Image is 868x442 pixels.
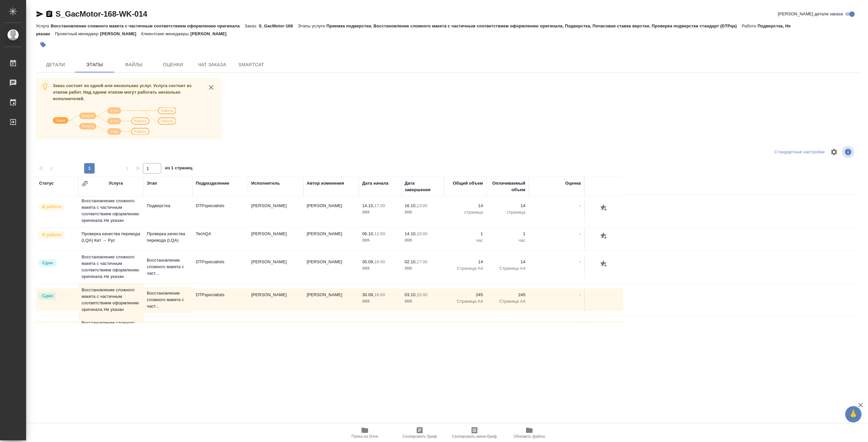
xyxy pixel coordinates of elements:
[303,199,359,222] td: [PERSON_NAME]
[206,83,216,92] button: close
[417,259,427,264] p: 17:00
[326,23,742,28] p: Приемка подверстки, Восстановление сложного макета с частичным соответствием оформлению оригинала...
[39,180,54,187] div: Статус
[489,298,525,305] p: Страница А4
[489,265,525,272] p: Страница А4
[598,231,610,242] button: Добавить оценку
[374,292,385,297] p: 16:00
[773,147,826,157] div: split button
[362,180,388,187] div: Дата начала
[405,237,441,244] p: 2025
[598,203,610,214] button: Добавить оценку
[447,259,483,265] p: 14
[147,231,189,244] p: Проверка качества перевода (LQA)
[447,203,483,209] p: 14
[36,38,50,52] button: Добавить тэг
[362,231,374,236] p: 06.10,
[190,31,231,36] p: [PERSON_NAME]
[79,61,110,69] span: Этапы
[298,23,327,28] p: Этапы услуги
[598,259,610,270] button: Добавить оценку
[489,180,525,193] div: Оплачиваемый объем
[78,251,144,283] td: Восстановление сложного макета с частичным соответствием оформлению оригинала Не указан
[362,259,374,264] p: 30.09,
[742,23,758,28] p: Работа
[489,209,525,216] p: страница
[251,180,280,187] div: Исполнитель
[193,255,248,278] td: DTPspecialists
[405,259,417,264] p: 02.10,
[417,203,427,208] p: 13:00
[447,292,483,298] p: 245
[259,23,298,28] p: S_GacMotor-168
[826,144,842,160] span: Настроить таблицу
[303,288,359,311] td: [PERSON_NAME]
[303,227,359,250] td: [PERSON_NAME]
[362,298,398,305] p: 2025
[36,10,44,18] button: Скопировать ссылку для ЯМессенджера
[489,237,525,244] p: час
[580,231,581,236] a: -
[165,164,193,174] span: из 1 страниц
[845,406,861,422] button: 🙏
[248,199,303,222] td: [PERSON_NAME]
[489,259,525,265] p: 14
[447,298,483,305] p: Страница А4
[565,180,581,187] div: Оценка
[842,146,856,158] span: Посмотреть информацию
[778,11,843,17] span: [PERSON_NAME] детали заказа
[447,231,483,237] p: 1
[236,61,267,69] span: SmartCat
[362,237,398,244] p: 2025
[453,180,483,187] div: Общий объем
[303,255,359,278] td: [PERSON_NAME]
[245,23,259,28] p: Заказ:
[362,209,398,216] p: 2025
[405,209,441,216] p: 2025
[362,265,398,272] p: 2025
[109,180,123,187] div: Услуга
[417,292,427,297] p: 15:00
[55,31,100,36] p: Проектный менеджер
[141,31,191,36] p: Клиентские менеджеры
[580,203,581,208] a: -
[55,9,147,18] a: S_GacMotor-168-WK-014
[489,231,525,237] p: 1
[78,194,144,227] td: Восстановление сложного макета с частичным соответствием оформлению оригинала Не указан
[53,83,192,101] span: Заказ состоит из одной или нескольких услуг. Услуга состоит из этапов работ. Над одним этапом мог...
[147,203,189,209] p: Подверстка
[147,180,157,187] div: Этап
[147,257,189,277] p: Восстановление сложного макета с част...
[248,255,303,278] td: [PERSON_NAME]
[489,292,525,298] p: 245
[307,180,344,187] div: Автор изменения
[82,180,88,187] button: Сгруппировать
[447,209,483,216] p: страница
[405,231,417,236] p: 14.10,
[405,203,417,208] p: 16.10,
[848,407,859,421] span: 🙏
[147,290,189,310] p: Восстановление сложного макета с част...
[248,288,303,311] td: [PERSON_NAME]
[489,203,525,209] p: 14
[193,199,248,222] td: DTPspecialists
[45,10,53,18] button: Скопировать ссылку
[405,298,441,305] p: 2025
[196,180,229,187] div: Подразделение
[100,31,141,36] p: [PERSON_NAME]
[42,293,53,299] p: Сдан
[193,321,248,344] td: DTPspecialists
[580,292,581,297] a: -
[580,259,581,264] a: -
[303,321,359,344] td: [PERSON_NAME]
[374,259,385,264] p: 16:00
[405,292,417,297] p: 03.10,
[196,61,228,69] span: Чат заказа
[405,180,441,193] div: Дата завершения
[374,203,385,208] p: 17:00
[78,283,144,316] td: Восстановление сложного макета с частичным соответствием оформлению оригинала Не указан
[248,227,303,250] td: [PERSON_NAME]
[40,61,71,69] span: Детали
[36,23,51,28] p: Услуга
[362,203,374,208] p: 14.10,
